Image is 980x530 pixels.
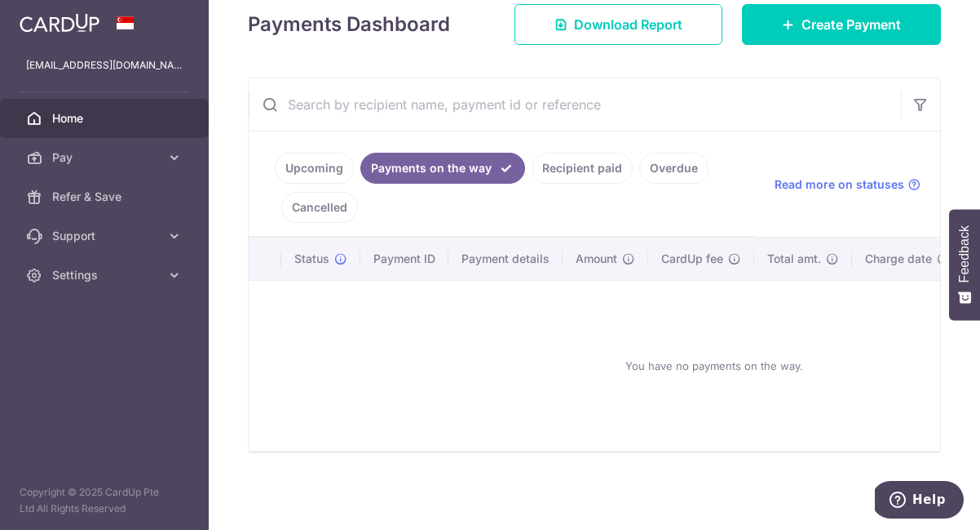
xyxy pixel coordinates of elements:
span: Charge date [865,251,932,267]
span: Status [294,251,329,267]
span: Download Report [574,15,682,34]
th: Payment details [448,238,563,280]
a: Recipient paid [532,153,633,184]
th: Payment ID [360,238,448,280]
span: Pay [52,149,160,166]
button: Feedback - Show survey [949,209,980,320]
span: Feedback [957,225,972,283]
a: Create Payment [742,4,941,45]
span: Amount [576,251,617,267]
iframe: Opens a widget where you can find more information [875,481,964,522]
span: Total amt. [767,251,821,267]
a: Cancelled [281,192,358,223]
a: Upcoming [275,153,354,184]
h4: Payments Dashboard [248,10,450,39]
span: CardUp fee [661,251,723,267]
span: Refer & Save [52,189,160,205]
span: Home [52,110,160,127]
span: Support [52,228,160,244]
input: Search by recipient name, payment id or reference [249,78,901,131]
span: Create Payment [801,15,901,34]
img: CardUp [20,13,99,33]
p: [EMAIL_ADDRESS][DOMAIN_NAME] [26,57,183,73]
span: Settings [52,267,160,283]
a: Download Report [514,4,722,45]
a: Overdue [639,153,709,184]
span: Read more on statuses [775,176,904,193]
a: Read more on statuses [775,176,920,193]
a: Payments on the way [360,153,525,184]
